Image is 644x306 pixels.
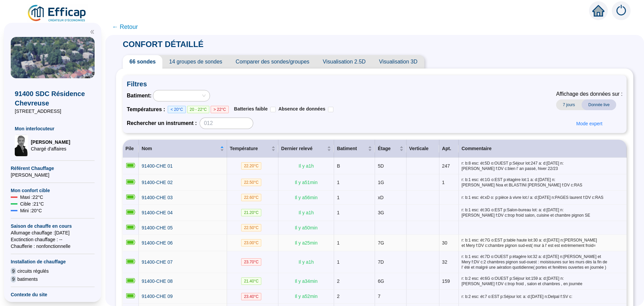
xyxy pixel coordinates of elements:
[142,259,173,265] span: 91400-CHE 07
[612,1,631,20] img: alerts
[278,140,334,158] th: Dernier relevé
[142,225,173,230] span: 91400-CHE 05
[142,278,173,285] a: 91400-CHE 08
[90,30,95,34] span: double-left
[337,195,339,200] span: 1
[11,258,95,265] span: Installation de chauffage
[378,180,384,185] span: 1G
[142,163,173,169] span: 91400-CHE 01
[462,237,624,248] span: r: b:1 esc: ét:7G o:EST p:table haute lot:30 a: d:[DATE] n:[PERSON_NAME] et Mery f:DV c:chambre p...
[241,209,261,216] span: 21.20 °C
[11,172,95,178] span: [PERSON_NAME]
[442,180,445,185] span: 1
[337,259,339,265] span: 1
[142,239,173,247] a: 91400-CHE 06
[142,163,173,170] a: 91400-CHE 01
[31,145,70,152] span: Chargé d'affaires
[442,259,447,265] span: 32
[295,225,318,230] span: Il y a 50 min
[462,207,624,218] span: r: b:1 esc: ét:3G o:EST p:Salon-bureau lot: a: d:[DATE] n:[PERSON_NAME] f:DV c:trop froid salon, ...
[295,195,318,200] span: Il y a 56 min
[462,177,624,188] span: r: b:1 esc: ét:1G o:EST p:étagère lot:1 a: d:[DATE] n:[PERSON_NAME] Noa et BLASTINI [PERSON_NAME]...
[142,278,173,284] span: 91400-CHE 08
[299,163,314,169] span: Il y a 1 h
[337,240,339,246] span: 1
[378,210,384,215] span: 3G
[372,55,424,69] span: Visualisation 3D
[241,258,261,266] span: 23.70 °C
[241,239,261,247] span: 23.00 °C
[227,140,278,158] th: Température
[295,278,318,284] span: Il y a 34 min
[462,276,624,287] span: r: b:2 esc: ét:6G o:OUEST p:Séjour lot:159 a: d:[DATE] n:[PERSON_NAME] f:DV c:trop froid , salon ...
[295,294,318,299] span: Il y a 52 min
[127,105,168,114] span: Températures :
[281,145,326,152] span: Dernier relevé
[582,99,616,110] span: Donnée live
[168,106,185,113] span: < 20°C
[15,125,91,132] span: Mon interlocuteur
[442,163,450,169] span: 247
[278,106,325,112] span: Absence de données
[211,106,228,113] span: > 22°C
[139,140,227,158] th: Nom
[142,145,219,152] span: Nom
[378,259,384,265] span: 7D
[187,106,210,113] span: 20 - 22°C
[11,276,16,282] span: 9
[241,162,261,170] span: 22.20 °C
[127,92,152,100] span: Batiment :
[17,268,49,274] span: circuits régulés
[378,278,384,284] span: 6G
[378,145,398,152] span: Étage
[295,240,318,246] span: Il y a 25 min
[15,89,91,108] span: 91400 SDC Résidence Chevreuse
[334,140,375,158] th: Batiment
[11,187,95,194] span: Mon confort cible
[556,99,582,110] span: 7 jours
[459,140,627,158] th: Commentaire
[462,294,624,299] span: r: b:2 esc: ét:7 o:EST p:Séjour lot: a: d:[DATE] n:Delpal f:SV c:
[407,140,439,158] th: Verticale
[11,223,95,229] span: Saison de chauffe en cours
[142,180,173,185] span: 91400-CHE 02
[17,276,38,282] span: batiments
[15,135,28,156] img: Chargé d'affaires
[27,4,88,23] img: efficap energie logo
[337,210,339,215] span: 1
[337,294,339,299] span: 2
[234,106,268,112] span: Batteries faible
[11,165,95,172] span: Référent Chauffage
[11,236,95,243] span: Exctinction chauffage : --
[442,240,447,246] span: 30
[142,195,173,200] span: 91400-CHE 03
[116,40,210,49] span: CONFORT DÉTAILLÉ
[442,278,450,284] span: 159
[200,118,253,129] input: 012
[337,145,367,152] span: Batiment
[142,240,173,246] span: 91400-CHE 06
[230,145,270,152] span: Température
[142,294,173,299] span: 91400-CHE 09
[11,243,95,250] span: Chaufferie : non fonctionnelle
[299,259,314,265] span: Il y a 1 h
[337,278,339,284] span: 2
[123,55,162,69] span: 66 sondes
[375,140,406,158] th: Étage
[229,55,316,69] span: Comparer des sondes/groupes
[241,224,261,231] span: 22.50 °C
[142,209,173,216] a: 91400-CHE 04
[592,5,604,17] span: home
[576,120,602,127] span: Mode expert
[20,201,44,207] span: Cible : 21 °C
[462,254,624,270] span: r: b:1 esc: ét:7D o:OUEST p:étagère lot:32 a: d:[DATE] n:[PERSON_NAME] et Mery f:DV c:2 chambres ...
[11,291,95,298] span: Contexte du site
[142,293,173,300] a: 91400-CHE 09
[556,90,623,98] span: Affichage des données sur :
[462,195,624,200] span: r: b:1 esc: ét:xD o: p:pièce à vivre lot:/ a: d:[DATE] n:PAGES laurent f:DV c:RAS
[112,22,138,32] span: ← Retour
[142,259,173,266] a: 91400-CHE 07
[127,119,197,127] span: Rechercher un instrument :
[15,108,91,115] span: [STREET_ADDRESS]
[241,293,261,300] span: 23.40 °C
